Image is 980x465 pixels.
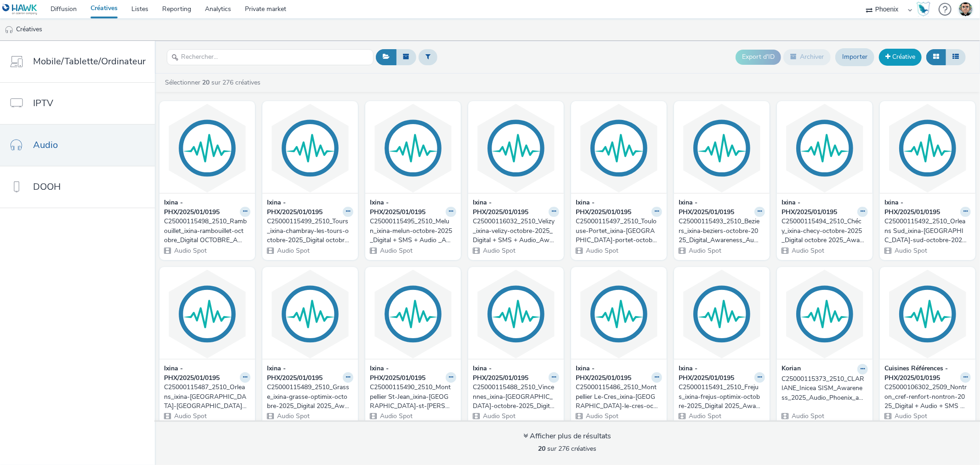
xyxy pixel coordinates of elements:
span: Audio Spot [585,412,618,420]
span: Audio Spot [585,246,618,255]
img: C25000115489_2510_Grasse_ixina-grasse-optimix-octobre-2025_Digital 2025_Awareness_Audio_Phoenix_P... [265,269,356,359]
strong: Ixina - PHX/2025/01/0195 [370,198,443,217]
a: C25000115492_2510_Orleans Sud_ixina-[GEOGRAPHIC_DATA]-sud-octobre-2025_Digital octobre 2025_Aware... [884,217,971,245]
span: Audio Spot [276,246,310,255]
div: C25000115491_2510_Frejus_ixina-frejus-optimix-octobre-2025_Digital 2025_Awareness_Audio_Phoenix_P... [679,383,761,411]
span: Audio Spot [379,412,413,420]
img: C25000115486_2510_Montpellier Le-Cres_ixina-montpellier-le-cres-octobre-2025_Digital_Awareness_Au... [573,269,664,359]
a: C25000116032_2510_Velizy_ixina-velizy-octobre-2025_Digital + SMS + Audio_Awareness_Audio_Phoenix_... [473,217,559,245]
strong: Ixina - PHX/2025/01/0195 [473,364,546,383]
img: C25000115493_2510_Beziers_ixina-beziers-octobre-2025_Digital_Awareness_Audio_Phoenix_Phoenix_Mult... [676,103,767,193]
img: C25000115487_2510_Orleans_ixina-orleans-saran-octobre-2025_Digital octobre 2025_Awareness_Audio_P... [162,269,253,359]
div: Afficher plus de résultats [524,431,612,442]
strong: Ixina - PHX/2025/01/0195 [267,364,340,383]
a: C25000115497_2510_Toulouse-Portet_ixina-[GEOGRAPHIC_DATA]-portet-octobre-2025_Digital_Awareness_A... [576,217,662,245]
strong: Ixina - PHX/2025/01/0195 [473,198,546,217]
span: Mobile/Tablette/Ordinateur [33,55,146,68]
span: Audio [33,138,58,152]
span: Audio Spot [688,412,721,420]
img: Hawk Academy [917,2,930,17]
a: Créative [879,49,922,65]
div: C25000116032_2510_Velizy_ixina-velizy-octobre-2025_Digital + SMS + Audio_Awareness_Audio_Phoenix_... [473,217,555,245]
strong: Ixina - PHX/2025/01/0195 [576,364,649,383]
strong: Ixina - PHX/2025/01/0195 [679,364,752,383]
div: C25000115487_2510_Orleans_ixina-[GEOGRAPHIC_DATA]-[GEOGRAPHIC_DATA]-octobre-2025_Digital octobre ... [164,383,247,411]
input: Rechercher... [167,49,374,65]
div: C25000106302_2509_Nontron_cref-renfort-nontron-2025_Digital + Audio + SMS Septembre_Awareness_Aud... [884,383,967,411]
a: C25000106302_2509_Nontron_cref-renfort-nontron-2025_Digital + Audio + SMS Septembre_Awareness_Aud... [884,383,971,411]
span: Audio Spot [276,412,310,420]
img: C25000115494_2510_Chécy_ixina-checy-octobre-2025_Digital octobre 2025_Awareness_Audio_Phoenix_Pho... [779,103,870,193]
img: C25000115492_2510_Orleans Sud_ixina-orleans-sud-octobre-2025_Digital octobre 2025_Awareness_Audio... [882,103,973,193]
strong: Cuisines Références - PHX/2025/01/0195 [884,364,958,383]
span: Audio Spot [482,412,515,420]
button: Grille [926,49,946,65]
div: C25000115488_2510_Vincennes_ixina-[GEOGRAPHIC_DATA]-octobre-2025_Digital_Awareness_Audio_Phoenix_... [473,383,555,411]
div: C25000115499_2510_Tours_ixina-chambray-les-tours-octobre-2025_Digital octobre 2025_Awareness_Audi... [267,217,350,245]
div: C25000115492_2510_Orleans Sud_ixina-[GEOGRAPHIC_DATA]-sud-octobre-2025_Digital octobre 2025_Aware... [884,217,967,245]
button: Archiver [783,49,831,65]
strong: 20 [538,444,546,453]
a: Hawk Academy [917,2,934,17]
img: C25000115498_2510_Rambouillet_ixina-rambouillet-octobre_Digital OCTOBRE_Awareness_Audio_Phoenix_P... [162,103,253,193]
div: C25000115498_2510_Rambouillet_ixina-rambouillet-octobre_Digital OCTOBRE_Awareness_Audio_Phoenix_P... [164,217,247,245]
a: C25000115498_2510_Rambouillet_ixina-rambouillet-octobre_Digital OCTOBRE_Awareness_Audio_Phoenix_P... [164,217,250,245]
button: Export d'ID [736,50,781,64]
span: DOOH [33,180,61,193]
strong: 20 [202,78,210,87]
img: C25000115491_2510_Frejus_ixina-frejus-optimix-octobre-2025_Digital 2025_Awareness_Audio_Phoenix_P... [676,269,767,359]
a: C25000115373_2510_CLARIANE_Inicea SISM_Awareness_2025_Audio_Phoenix_acq_Audion_Audio 30s_Generic_... [782,374,868,403]
img: C25000115490_2510_Montpellier St-Jean_ixina-montpellier-st-jean-octobre-2025_Digital_Awareness_Au... [368,269,459,359]
a: C25000115486_2510_Montpellier Le-Cres_ixina-[GEOGRAPHIC_DATA]-le-cres-octobre-2025_Digital_Awaren... [576,383,662,411]
span: Audio Spot [894,246,927,255]
strong: Ixina - PHX/2025/01/0195 [884,198,958,217]
div: C25000115486_2510_Montpellier Le-Cres_ixina-[GEOGRAPHIC_DATA]-le-cres-octobre-2025_Digital_Awaren... [576,383,658,411]
img: C25000115495_2510_Melun_ixina-melun-octobre-2025_Digital + SMS + Audio _Awareness_Audio_Phoenix_P... [368,103,459,193]
a: C25000115494_2510_Chécy_ixina-checy-octobre-2025_Digital octobre 2025_Awareness_Audio_Phoenix_Pho... [782,217,868,245]
strong: Ixina - PHX/2025/01/0195 [370,364,443,383]
a: C25000115491_2510_Frejus_ixina-frejus-optimix-octobre-2025_Digital 2025_Awareness_Audio_Phoenix_P... [679,383,765,411]
a: C25000115495_2510_Melun_ixina-melun-octobre-2025_Digital + SMS + Audio _Awareness_Audio_Phoenix_P... [370,217,456,245]
div: C25000115490_2510_Montpellier St-Jean_ixina-[GEOGRAPHIC_DATA]-st-[PERSON_NAME]-octobre-2025_Digit... [370,383,453,411]
span: Audio Spot [173,246,207,255]
a: Importer [835,48,874,66]
span: Audio Spot [791,246,824,255]
a: C25000115487_2510_Orleans_ixina-[GEOGRAPHIC_DATA]-[GEOGRAPHIC_DATA]-octobre-2025_Digital octobre ... [164,383,250,411]
strong: Ixina - PHX/2025/01/0195 [267,198,340,217]
a: Sélectionner sur 276 créatives [164,78,264,87]
span: Audio Spot [482,246,515,255]
strong: Ixina - PHX/2025/01/0195 [679,198,752,217]
span: Audio Spot [791,412,824,420]
div: C25000115493_2510_Beziers_ixina-beziers-octobre-2025_Digital_Awareness_Audio_Phoenix_Phoenix_Mult... [679,217,761,245]
a: C25000115490_2510_Montpellier St-Jean_ixina-[GEOGRAPHIC_DATA]-st-[PERSON_NAME]-octobre-2025_Digit... [370,383,456,411]
span: Audio Spot [173,412,207,420]
span: sur 276 créatives [538,444,597,453]
div: C25000115373_2510_CLARIANE_Inicea SISM_Awareness_2025_Audio_Phoenix_acq_Audion_Audio 30s_Generic_... [782,374,864,403]
strong: Ixina - PHX/2025/01/0195 [576,198,649,217]
strong: Ixina - PHX/2025/01/0195 [164,364,238,383]
a: C25000115493_2510_Beziers_ixina-beziers-octobre-2025_Digital_Awareness_Audio_Phoenix_Phoenix_Mult... [679,217,765,245]
strong: Korian [782,364,801,374]
div: C25000115489_2510_Grasse_ixina-grasse-optimix-octobre-2025_Digital 2025_Awareness_Audio_Phoenix_P... [267,383,350,411]
span: Audio Spot [379,246,413,255]
div: C25000115497_2510_Toulouse-Portet_ixina-[GEOGRAPHIC_DATA]-portet-octobre-2025_Digital_Awareness_A... [576,217,658,245]
strong: Ixina - PHX/2025/01/0195 [782,198,855,217]
img: C25000115488_2510_Vincennes_ixina-vincennes-octobre-2025_Digital_Awareness_Audio_Phoenix_Phoenix_... [470,269,561,359]
img: C25000115499_2510_Tours_ixina-chambray-les-tours-octobre-2025_Digital octobre 2025_Awareness_Audi... [265,103,356,193]
img: C25000116032_2510_Velizy_ixina-velizy-octobre-2025_Digital + SMS + Audio_Awareness_Audio_Phoenix_... [470,103,561,193]
img: C25000106302_2509_Nontron_cref-renfort-nontron-2025_Digital + Audio + SMS Septembre_Awareness_Aud... [882,269,973,359]
a: C25000115489_2510_Grasse_ixina-grasse-optimix-octobre-2025_Digital 2025_Awareness_Audio_Phoenix_P... [267,383,353,411]
img: C25000115497_2510_Toulouse-Portet_ixina-toulouse-portet-octobre-2025_Digital_Awareness_Audio_Phoe... [573,103,664,193]
div: C25000115495_2510_Melun_ixina-melun-octobre-2025_Digital + SMS + Audio _Awareness_Audio_Phoenix_P... [370,217,453,245]
img: Thibaut CAVET [959,2,973,16]
img: undefined Logo [2,4,38,15]
a: C25000115488_2510_Vincennes_ixina-[GEOGRAPHIC_DATA]-octobre-2025_Digital_Awareness_Audio_Phoenix_... [473,383,559,411]
button: Liste [946,49,966,65]
span: Audio Spot [894,412,927,420]
span: IPTV [33,96,53,110]
a: C25000115499_2510_Tours_ixina-chambray-les-tours-octobre-2025_Digital octobre 2025_Awareness_Audi... [267,217,353,245]
img: audio [5,25,14,34]
span: Audio Spot [688,246,721,255]
strong: Ixina - PHX/2025/01/0195 [164,198,238,217]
